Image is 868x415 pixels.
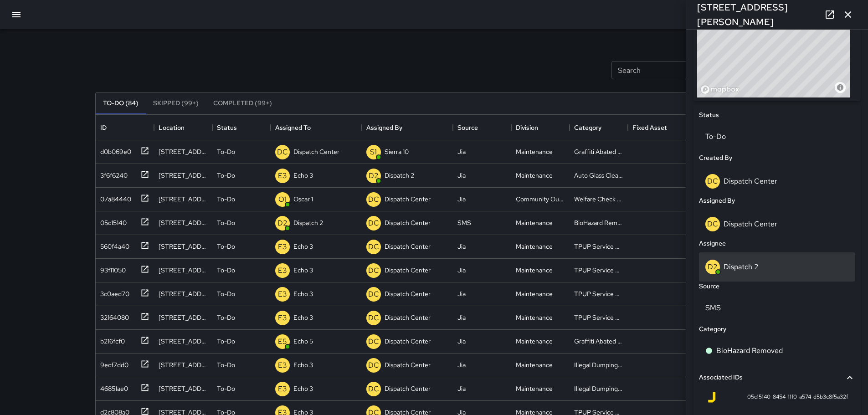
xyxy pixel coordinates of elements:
div: Graffiti Abated Large [574,337,623,346]
div: Auto Glass Cleaned Up [574,171,623,180]
div: ID [100,115,107,140]
p: Echo 3 [293,171,313,180]
p: O1 [278,194,287,205]
p: DC [368,384,379,395]
p: Echo 3 [293,313,313,322]
p: Echo 3 [293,360,313,369]
p: Oscar 1 [293,195,313,204]
p: Dispatch 2 [385,171,414,180]
p: Dispatch Center [385,218,431,227]
div: TPUP Service Requested [574,289,623,298]
div: Jia [457,313,466,322]
p: S1 [370,147,377,158]
div: Maintenance [516,337,553,346]
div: 3c0aed70 [97,286,129,298]
p: D2 [369,170,379,181]
p: Dispatch 2 [293,218,323,227]
div: Fixed Asset [628,115,686,140]
div: 2030 Franklin Street [159,171,208,180]
div: SMS [457,218,471,227]
div: Status [217,115,237,140]
div: Jia [457,384,466,393]
div: 07a84440 [97,191,131,204]
div: Maintenance [516,313,553,322]
div: 921 Washington Street [159,266,208,275]
p: To-Do [217,147,235,156]
p: Echo 3 [293,242,313,251]
div: Division [511,115,570,140]
p: D2 [277,218,288,229]
p: E3 [278,241,287,252]
div: Jia [457,195,466,204]
div: TPUP Service Requested [574,266,623,275]
p: E5 [278,336,287,347]
p: Dispatch Center [293,147,339,156]
div: Location [159,115,185,140]
p: To-Do [217,360,235,369]
div: Maintenance [516,171,553,180]
p: To-Do [217,171,235,180]
div: TPUP Service Requested [574,313,623,322]
div: Division [516,115,538,140]
button: Skipped (99+) [146,92,206,114]
p: DC [368,360,379,371]
p: DC [368,241,379,252]
div: d0b069e0 [97,143,131,156]
div: Jia [457,147,466,156]
div: Maintenance [516,360,553,369]
p: Echo 3 [293,384,313,393]
p: Dispatch Center [385,266,431,275]
p: E3 [278,313,287,323]
div: 459 8th Street [159,360,208,369]
div: Maintenance [516,147,553,156]
p: DC [368,265,379,276]
div: TPUP Service Requested [574,242,623,251]
p: Echo 5 [293,337,313,346]
p: E3 [278,360,287,371]
p: Dispatch Center [385,242,431,251]
div: 3f6f6240 [97,167,128,180]
p: To-Do [217,266,235,275]
div: Source [453,115,511,140]
p: To-Do [217,218,235,227]
div: Maintenance [516,266,553,275]
p: Dispatch Center [385,195,431,204]
div: ID [96,115,154,140]
div: Category [570,115,628,140]
div: 1901 Harrison Street [159,218,208,227]
p: Dispatch Center [385,337,431,346]
div: Illegal Dumping Removed [574,384,623,393]
div: Assigned By [366,115,402,140]
div: Maintenance [516,289,553,298]
div: 401 15th Street [159,313,208,322]
div: 550 18th Street [159,337,208,346]
p: To-Do [217,313,235,322]
div: Maintenance [516,384,553,393]
div: Status [212,115,271,140]
div: Assigned To [271,115,362,140]
div: Community Outreach [516,195,565,204]
div: Graffiti Abated Large [574,147,623,156]
p: To-Do [217,195,235,204]
p: DC [368,336,379,347]
div: Jia [457,171,466,180]
div: Jia [457,337,466,346]
p: Dispatch Center [385,360,431,369]
div: Assigned By [362,115,453,140]
div: 102 Frank H. Ogawa Plaza [159,242,208,251]
div: Category [574,115,601,140]
button: Completed (99+) [206,92,279,114]
p: DC [277,147,288,158]
div: 146 Grand Avenue [159,289,208,298]
p: E3 [278,384,287,395]
p: To-Do [217,337,235,346]
div: Jia [457,242,466,251]
div: Maintenance [516,218,553,227]
div: 05c15140 [97,215,127,227]
div: Jia [457,266,466,275]
div: Jia [457,360,466,369]
div: Fixed Asset [632,115,667,140]
p: E3 [278,170,287,181]
div: Assigned To [275,115,311,140]
div: 46851ae0 [97,380,128,393]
